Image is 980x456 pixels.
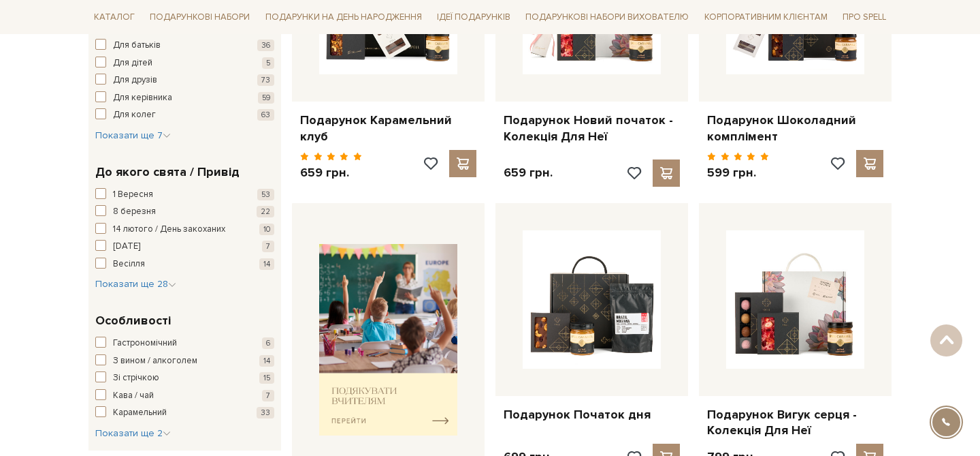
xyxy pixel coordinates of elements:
button: 1 Вересня 53 [95,188,274,202]
button: Для керівника 59 [95,91,274,105]
span: 63 [257,109,274,121]
p: 659 грн. [504,165,553,181]
span: 7 [262,390,274,401]
span: 14 лютого / День закоханих [113,223,225,237]
button: Для колег 63 [95,108,274,122]
p: 599 грн. [707,165,769,181]
a: Подарунок Шоколадний комплімент [707,112,883,145]
a: Подарункові набори [144,7,255,28]
span: Показати ще 28 [95,278,176,290]
button: Зі стрічкою 15 [95,371,274,385]
a: Каталог [88,7,140,28]
a: Подарунок Карамельний клуб [300,112,476,145]
span: 33 [257,407,274,419]
a: Подарунки на День народження [260,7,427,28]
a: Подарунок Вигук серця - Колекція Для Неї [707,407,883,439]
button: Для батьків 36 [95,39,274,52]
button: Показати ще 28 [95,277,176,291]
span: 8 березня [113,205,156,219]
span: Особливості [95,311,171,330]
img: banner [319,244,457,436]
span: Для керівника [113,91,172,105]
span: Кава / чай [113,389,154,403]
a: Про Spell [837,7,892,28]
span: Зі стрічкою [113,371,159,385]
span: Весілля [113,258,145,271]
span: Показати ще 2 [95,427,171,439]
span: Для колег [113,108,156,122]
p: 659 грн. [300,165,362,181]
span: 36 [257,40,274,51]
span: 7 [262,241,274,252]
span: 1 Вересня [113,188,153,202]
button: Для друзів 73 [95,74,274,87]
span: 53 [257,189,274,200]
button: 8 березня 22 [95,205,274,219]
button: Карамельний 33 [95,406,274,420]
span: Карамельний [113,406,167,420]
span: До якого свята / Привід [95,163,240,181]
button: Кава / чай 7 [95,389,274,403]
span: Показати ще 7 [95,130,171,141]
span: 5 [262,57,274,69]
button: Весілля 14 [95,258,274,271]
span: 22 [257,206,274,217]
button: 14 лютого / День закоханих 10 [95,223,274,237]
span: З вином / алкоголем [113,354,197,368]
button: Для дітей 5 [95,57,274,70]
span: 15 [259,372,274,384]
span: [DATE] [113,240,140,254]
button: Показати ще 2 [95,427,171,440]
a: Ідеї подарунків [431,7,516,28]
a: Подарунок Початок дня [504,407,680,423]
button: Показати ще 7 [95,129,171,142]
a: Подарунок Новий початок - Колекція Для Неї [504,112,680,145]
span: 6 [262,337,274,349]
span: 14 [259,258,274,270]
span: 59 [258,92,274,104]
button: З вином / алкоголем 14 [95,354,274,368]
button: [DATE] 7 [95,240,274,254]
button: Гастрономічний 6 [95,337,274,350]
span: 14 [259,355,274,367]
span: 10 [259,224,274,235]
span: Для батьків [113,39,161,52]
span: 73 [257,74,274,86]
span: Для дітей [113,57,152,70]
a: Корпоративним клієнтам [699,5,833,29]
span: Гастрономічний [113,337,177,350]
a: Подарункові набори вихователю [520,5,694,29]
span: Для друзів [113,74,157,87]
